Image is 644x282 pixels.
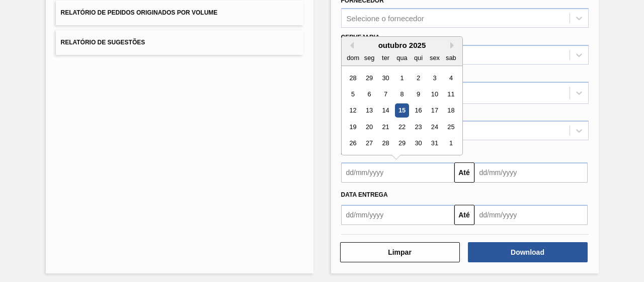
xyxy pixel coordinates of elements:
span: Data Entrega [341,191,388,198]
input: dd/mm/yyyy [474,205,588,225]
button: Até [454,205,474,225]
div: Choose terça-feira, 30 de setembro de 2025 [378,71,392,85]
div: Choose sexta-feira, 3 de outubro de 2025 [428,71,441,85]
div: Choose terça-feira, 14 de outubro de 2025 [378,104,392,118]
input: dd/mm/yyyy [341,205,454,225]
button: Download [468,242,588,262]
button: Até [454,162,474,183]
div: Choose quinta-feira, 23 de outubro de 2025 [411,120,425,134]
div: outubro 2025 [342,41,462,49]
div: month 2025-10 [345,70,459,151]
div: Choose segunda-feira, 29 de setembro de 2025 [362,71,376,85]
div: Choose sábado, 11 de outubro de 2025 [444,87,457,101]
div: Selecione o fornecedor [347,14,424,23]
div: Choose quarta-feira, 8 de outubro de 2025 [395,87,409,101]
div: ter [378,51,392,65]
div: Choose domingo, 28 de setembro de 2025 [346,71,360,85]
label: Cervejaria [341,34,380,41]
div: dom [346,51,360,65]
span: Relatório de Sugestões [61,39,145,46]
div: Choose quarta-feira, 22 de outubro de 2025 [395,120,409,134]
div: sex [428,51,441,65]
button: Previous Month [347,42,354,49]
div: Choose sábado, 4 de outubro de 2025 [444,71,457,85]
div: Choose terça-feira, 7 de outubro de 2025 [378,87,392,101]
div: Choose sábado, 18 de outubro de 2025 [444,104,457,118]
div: Choose quarta-feira, 29 de outubro de 2025 [395,137,409,150]
button: Relatório de Pedidos Originados por Volume [56,1,303,25]
div: qua [395,51,409,65]
div: Choose segunda-feira, 20 de outubro de 2025 [362,120,376,134]
div: Choose quinta-feira, 2 de outubro de 2025 [411,71,425,85]
div: Choose segunda-feira, 6 de outubro de 2025 [362,87,376,101]
div: Choose segunda-feira, 13 de outubro de 2025 [362,104,376,118]
span: Relatório de Pedidos Originados por Volume [61,9,218,16]
div: Choose sábado, 25 de outubro de 2025 [444,120,457,134]
div: Choose domingo, 26 de outubro de 2025 [346,137,360,150]
input: dd/mm/yyyy [474,162,588,183]
div: Choose quinta-feira, 9 de outubro de 2025 [411,87,425,101]
div: Choose quinta-feira, 30 de outubro de 2025 [411,137,425,150]
input: dd/mm/yyyy [341,162,454,183]
div: Choose sexta-feira, 10 de outubro de 2025 [428,87,441,101]
div: Choose domingo, 19 de outubro de 2025 [346,120,360,134]
div: qui [411,51,425,65]
div: Choose terça-feira, 28 de outubro de 2025 [378,137,392,150]
div: Choose quarta-feira, 15 de outubro de 2025 [395,104,409,118]
div: Choose segunda-feira, 27 de outubro de 2025 [362,137,376,150]
div: Choose sexta-feira, 17 de outubro de 2025 [428,104,441,118]
button: Next Month [450,42,457,49]
button: Relatório de Sugestões [56,30,303,55]
div: sab [444,51,457,65]
div: Choose terça-feira, 21 de outubro de 2025 [378,120,392,134]
div: Choose domingo, 12 de outubro de 2025 [346,104,360,118]
div: Choose sexta-feira, 24 de outubro de 2025 [428,120,441,134]
div: Choose sábado, 1 de novembro de 2025 [444,137,457,150]
div: Choose sexta-feira, 31 de outubro de 2025 [428,137,441,150]
button: Limpar [340,242,460,262]
div: Choose domingo, 5 de outubro de 2025 [346,87,360,101]
div: Choose quinta-feira, 16 de outubro de 2025 [411,104,425,118]
div: seg [362,51,376,65]
div: Choose quarta-feira, 1 de outubro de 2025 [395,71,409,85]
